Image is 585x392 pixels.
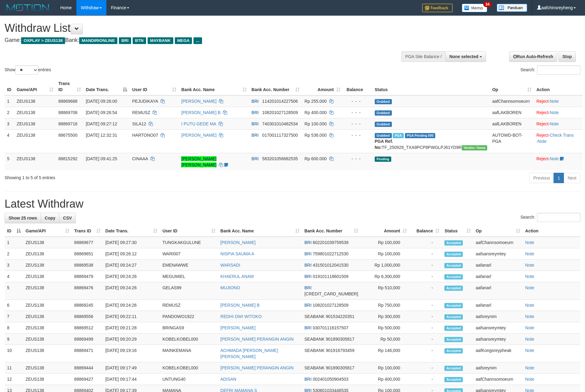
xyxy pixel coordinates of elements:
[525,325,534,330] a: Note
[409,345,442,362] td: -
[304,303,311,308] span: BRI
[444,286,463,291] span: Accepted
[181,133,216,138] a: [PERSON_NAME]
[490,129,534,153] td: AUTOWD-BOT-PGA
[473,300,523,311] td: aafanarl
[5,300,23,311] td: 6
[345,109,370,116] div: - - -
[473,374,523,385] td: aafChannsomoeurn
[473,260,523,271] td: aafanarl
[444,274,463,279] span: Accepted
[23,362,72,374] td: ZEUS138
[326,314,354,319] span: Copy 901534220351 to clipboard
[372,78,490,95] th: Status
[525,377,534,382] a: Note
[220,365,294,370] a: [PERSON_NAME] PERANGIN ANGIN
[5,107,14,118] td: 2
[5,37,384,43] h4: Game: Bank:
[72,271,103,282] td: 88869479
[14,153,56,170] td: ZEUS138
[130,78,179,95] th: User ID: activate to sort column ascending
[58,133,77,138] span: 88675500
[160,260,218,271] td: EMENAWWE
[103,322,160,334] td: [DATE] 09:21:28
[252,121,259,126] span: BRI
[490,95,534,107] td: aafChannsomoeurn
[304,110,326,115] span: Rp 400.000
[444,314,463,320] span: Accepted
[218,225,302,237] th: Bank Acc. Name: activate to sort column ascending
[304,99,326,104] span: Rp 255.000
[262,133,298,138] span: Copy 017001117327500 to clipboard
[23,322,72,334] td: ZEUS138
[160,225,218,237] th: User ID: activate to sort column ascending
[23,260,72,271] td: ZEUS138
[41,213,59,223] a: Copy
[262,121,298,126] span: Copy 740301010482534 to clipboard
[160,334,218,345] td: KOBELKOBEL000
[148,37,173,44] span: MAYBANK
[160,248,218,260] td: WARI007
[58,156,77,161] span: 88815292
[345,156,370,162] div: - - -
[132,99,158,104] span: PEJUDIKAYA
[444,252,463,257] span: Accepted
[564,173,580,183] a: Next
[445,51,486,62] button: None selected
[119,37,131,44] span: BRI
[442,225,473,237] th: Status: activate to sort column ascending
[483,2,491,7] span: 34
[86,99,117,104] span: [DATE] 09:26:00
[132,110,150,115] span: REMUSZ
[56,78,83,95] th: Trans ID: activate to sort column ascending
[23,237,72,248] td: ZEUS138
[103,260,160,271] td: [DATE] 09:24:27
[15,65,38,75] select: Showentries
[304,365,325,370] span: SEABANK
[313,263,348,268] span: Copy 431501012041530 to clipboard
[534,153,583,170] td: ·
[361,322,409,334] td: Rp 500,000
[361,334,409,345] td: Rp 50,000
[534,107,583,118] td: ·
[534,129,583,153] td: · ·
[83,78,130,95] th: Date Trans.: activate to sort column descending
[361,282,409,300] td: Rp 510,000
[375,139,393,150] b: PGA Ref. No:
[220,240,256,245] a: [PERSON_NAME]
[160,311,218,322] td: PANDOWO1922
[5,65,51,75] label: Show entries
[525,274,534,279] a: Note
[72,300,103,311] td: 88869245
[537,65,580,75] input: Search:
[409,322,442,334] td: -
[5,198,580,210] h1: Latest Withdraw
[86,121,117,126] span: [DATE] 09:27:12
[160,271,218,282] td: MEGUMIEL
[58,99,77,104] span: 88869688
[160,362,218,374] td: KOBELKOBEL000
[9,216,37,220] span: Show 25 rows
[444,240,463,246] span: Accepted
[23,345,72,362] td: ZEUS138
[444,366,463,371] span: Accepted
[375,122,392,127] span: Grabbed
[326,348,354,353] span: Copy 901916793459 to clipboard
[103,334,160,345] td: [DATE] 09:20:29
[160,345,218,362] td: MAINKEMANA
[5,311,23,322] td: 7
[304,133,326,138] span: Rp 536.000
[361,271,409,282] td: Rp 6,300,000
[534,78,583,95] th: Action
[160,300,218,311] td: REMUSZ
[133,37,146,44] span: BTN
[23,311,72,322] td: ZEUS138
[179,78,249,95] th: Bank Acc. Name: activate to sort column ascending
[462,145,487,150] span: Vendor URL: https://trx31.1velocity.biz
[361,237,409,248] td: Rp 100,000
[409,362,442,374] td: -
[313,274,348,279] span: Copy 019101118601509 to clipboard
[422,4,453,12] img: Feedback.jpg
[181,110,220,115] a: [PERSON_NAME] B
[536,110,549,115] a: Reject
